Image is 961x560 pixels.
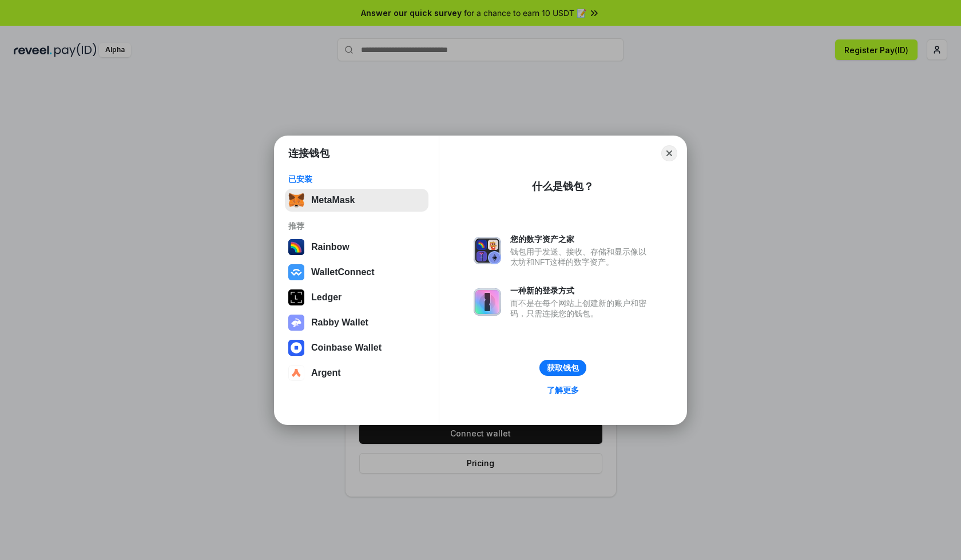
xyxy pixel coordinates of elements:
[285,286,428,309] button: Ledger
[311,368,341,378] div: Argent
[288,289,304,305] img: svg+xml,%3Csvg%20xmlns%3D%22http%3A%2F%2Fwww.w3.org%2F2000%2Fsvg%22%20width%3D%2228%22%20height%3...
[288,192,304,208] img: svg+xml,%3Csvg%20fill%3D%22none%22%20height%3D%2233%22%20viewBox%3D%220%200%2035%2033%22%20width%...
[285,336,428,359] button: Coinbase Wallet
[547,385,579,395] div: 了解更多
[288,146,329,160] h1: 连接钱包
[285,236,428,259] button: Rainbow
[510,247,652,267] div: 钱包用于发送、接收、存储和显示像以太坊和NFT这样的数字资产。
[510,285,652,296] div: 一种新的登录方式
[510,234,652,244] div: 您的数字资产之家
[474,237,501,264] img: svg+xml,%3Csvg%20xmlns%3D%22http%3A%2F%2Fwww.w3.org%2F2000%2Fsvg%22%20fill%3D%22none%22%20viewBox...
[288,221,425,231] div: 推荐
[539,360,586,376] button: 获取钱包
[285,362,428,384] button: Argent
[474,288,501,316] img: svg+xml,%3Csvg%20xmlns%3D%22http%3A%2F%2Fwww.w3.org%2F2000%2Fsvg%22%20fill%3D%22none%22%20viewBox...
[311,292,341,303] div: Ledger
[532,180,594,193] div: 什么是钱包？
[547,363,579,373] div: 获取钱包
[288,239,304,255] img: svg+xml,%3Csvg%20width%3D%22120%22%20height%3D%22120%22%20viewBox%3D%220%200%20120%20120%22%20fil...
[288,340,304,356] img: svg+xml,%3Csvg%20width%3D%2228%22%20height%3D%2228%22%20viewBox%3D%220%200%2028%2028%22%20fill%3D...
[288,264,304,280] img: svg+xml,%3Csvg%20width%3D%2228%22%20height%3D%2228%22%20viewBox%3D%220%200%2028%2028%22%20fill%3D...
[540,383,586,398] a: 了解更多
[285,189,428,212] button: MetaMask
[311,195,355,205] div: MetaMask
[288,365,304,381] img: svg+xml,%3Csvg%20width%3D%2228%22%20height%3D%2228%22%20viewBox%3D%220%200%2028%2028%22%20fill%3D...
[661,145,677,161] button: Close
[285,311,428,334] button: Rabby Wallet
[285,261,428,284] button: WalletConnect
[288,315,304,331] img: svg+xml,%3Csvg%20xmlns%3D%22http%3A%2F%2Fwww.w3.org%2F2000%2Fsvg%22%20fill%3D%22none%22%20viewBox...
[311,317,368,328] div: Rabby Wallet
[311,242,350,252] div: Rainbow
[288,174,425,184] div: 已安装
[311,267,375,277] div: WalletConnect
[311,343,382,353] div: Coinbase Wallet
[510,298,652,319] div: 而不是在每个网站上创建新的账户和密码，只需连接您的钱包。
